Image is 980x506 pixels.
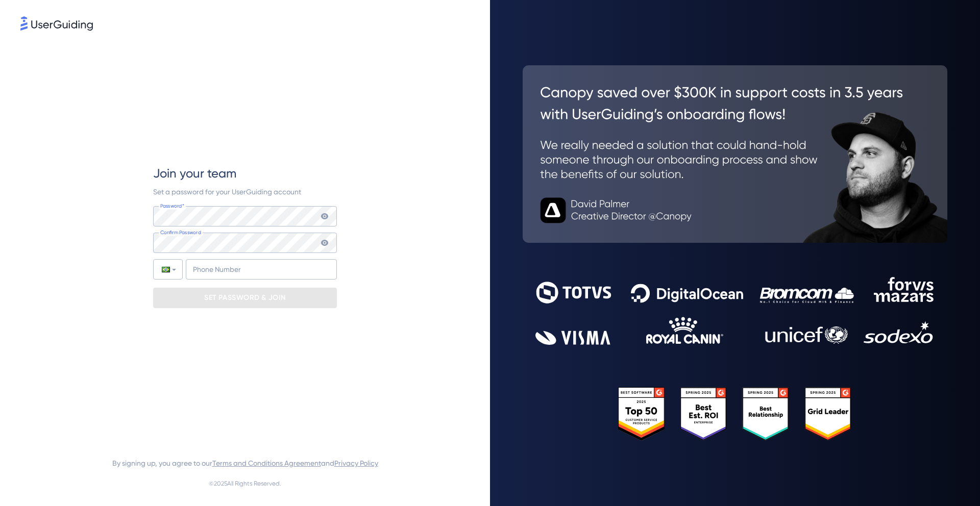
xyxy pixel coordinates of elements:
[153,188,301,196] span: Set a password for your UserGuiding account
[523,65,947,243] img: 26c0aa7c25a843aed4baddd2b5e0fa68.svg
[618,387,852,441] img: 25303e33045975176eb484905ab012ff.svg
[204,290,286,306] p: SET PASSWORD & JOIN
[535,277,935,345] img: 9302ce2ac39453076f5bc0f2f2ca889b.svg
[186,259,337,280] input: Phone Number
[154,260,182,279] div: Brazil: + 55
[209,477,281,490] span: © 2025 All Rights Reserved.
[20,16,93,31] img: 8faab4ba6bc7696a72372aa768b0286c.svg
[112,457,378,469] span: By signing up, you agree to our and
[212,459,321,467] a: Terms and Conditions Agreement
[334,459,378,467] a: Privacy Policy
[153,165,236,182] span: Join your team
